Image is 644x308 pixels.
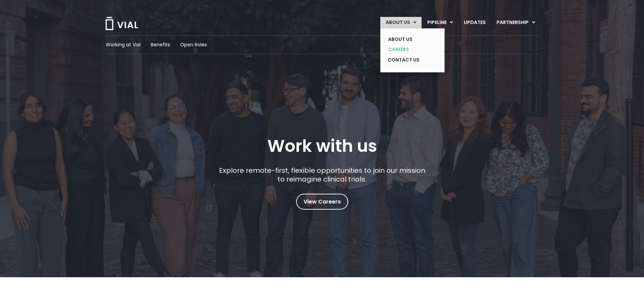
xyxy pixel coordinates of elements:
a: UPDATES [458,17,491,28]
a: CONTACT US [383,55,432,66]
a: Benefits [151,41,170,48]
p: Explore remote-first, flexible opportunities to join our mission to reimagine clinical trials. [216,166,428,184]
a: PARTNERSHIPMenu Toggle [491,17,541,28]
img: Vial Logo [105,17,139,30]
a: ABOUT US [383,34,432,45]
a: View Careers [296,194,348,210]
a: Working at Vial [106,41,141,48]
a: ABOUT USMenu Toggle [380,17,422,28]
a: CAREERS [383,44,432,55]
h1: Work with us [267,136,377,156]
a: PIPELINEMenu Toggle [422,17,458,28]
a: Open Roles [180,41,207,48]
span: View Careers [304,197,341,206]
